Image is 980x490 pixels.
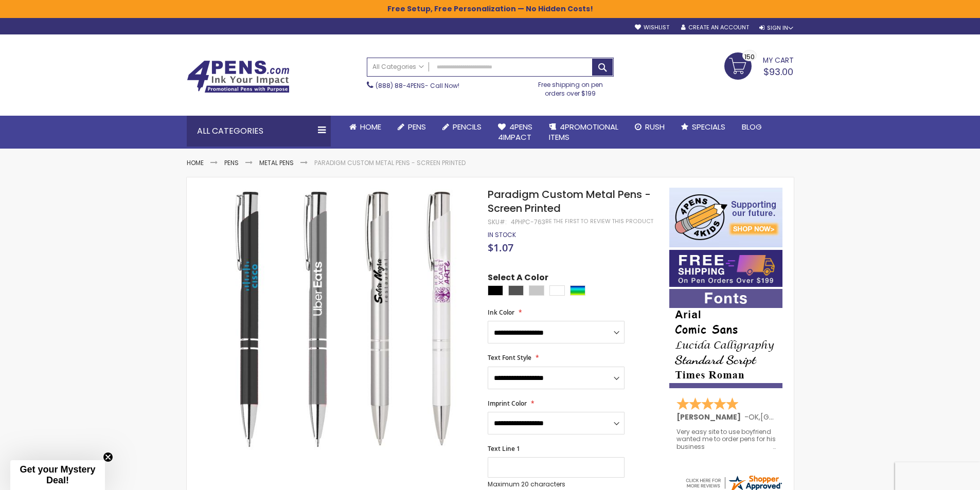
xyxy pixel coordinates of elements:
iframe: Google Customer Reviews [895,462,980,490]
span: 4PROMOTIONAL ITEMS [549,121,618,142]
img: font-personalization-examples [669,289,782,388]
div: Free shipping on pen orders over $199 [527,77,614,97]
div: 4PHPC-763 [511,218,545,226]
a: Pens [224,158,239,167]
span: Text Font Style [488,353,531,362]
span: All Categories [372,63,424,71]
div: Sign In [759,24,793,32]
div: All Categories [187,116,331,147]
a: Blog [734,116,770,138]
span: Text Line 1 [488,444,520,453]
button: Close teaser [103,452,113,462]
span: [PERSON_NAME] [676,412,744,422]
div: Very easy site to use boyfriend wanted me to order pens for his business [676,428,776,450]
span: Ink Color [488,308,514,317]
img: 4pens 4 kids [669,188,782,247]
span: Specials [692,121,725,132]
a: Pencils [434,116,490,138]
span: Get your Mystery Deal! [20,464,95,485]
span: Pens [408,121,426,132]
li: Paradigm Custom Metal Pens - Screen Printed [314,159,466,167]
span: Imprint Color [488,399,527,408]
span: Rush [645,121,665,132]
a: Metal Pens [259,158,294,167]
a: Home [341,116,389,138]
div: Silver [529,285,544,296]
span: [GEOGRAPHIC_DATA] [760,412,836,422]
a: 4Pens4impact [490,116,541,149]
a: Wishlist [635,24,669,31]
span: - Call Now! [376,81,459,90]
a: Be the first to review this product [545,217,653,225]
img: Free shipping on orders over $199 [669,250,782,287]
a: Pens [389,116,434,138]
a: $93.00 150 [724,52,794,78]
a: Home [187,158,204,167]
span: $1.07 [488,241,513,255]
a: 4PROMOTIONALITEMS [541,116,627,149]
p: Maximum 20 characters [488,480,625,488]
a: Rush [627,116,673,138]
span: In stock [488,230,516,239]
div: Get your Mystery Deal!Close teaser [10,460,105,490]
div: Availability [488,231,516,239]
span: $93.00 [763,65,793,78]
span: 4Pens 4impact [498,121,532,142]
span: OK [749,412,759,422]
span: Blog [742,121,762,132]
span: Pencils [453,121,482,132]
span: Home [360,121,381,132]
img: 4Pens Custom Pens and Promotional Products [187,60,290,93]
a: Specials [673,116,734,138]
div: White [549,285,565,296]
span: - , [744,412,836,422]
a: All Categories [367,58,429,75]
span: Select A Color [488,272,548,286]
div: Assorted [570,285,585,296]
img: Paradigm Custom Metal Pens - Screen Printed [207,187,474,453]
div: Gunmetal [508,285,524,296]
span: 150 [744,52,755,62]
a: (888) 88-4PENS [376,81,425,90]
span: Paradigm Custom Metal Pens - Screen Printed [488,187,651,215]
div: Black [488,285,503,296]
strong: SKU [488,217,507,226]
a: Create an Account [681,24,749,31]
